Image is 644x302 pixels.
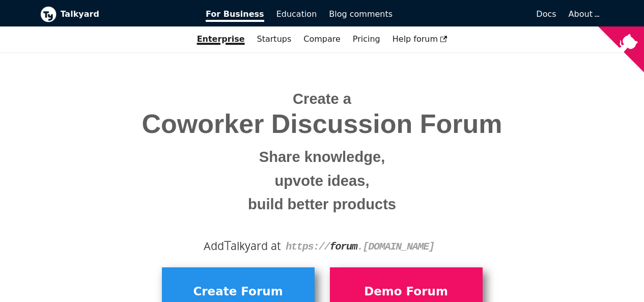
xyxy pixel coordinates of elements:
[386,31,454,48] a: Help forum
[61,8,192,21] b: Talkyard
[206,9,264,22] span: For Business
[303,34,341,44] a: Compare
[293,91,351,107] span: Create a
[48,109,597,139] span: Coworker Discussion Forum
[323,6,399,23] a: Blog comments
[393,34,447,44] span: Help forum
[347,31,386,48] a: Pricing
[200,6,270,23] a: For Business
[270,6,323,23] a: Education
[167,282,310,301] span: Create Forum
[40,6,57,22] img: Talkyard logo
[399,6,563,23] a: Docs
[276,9,317,19] span: Education
[286,241,434,253] code: https:// . [DOMAIN_NAME]
[224,236,231,254] span: T
[536,9,556,19] span: Docs
[40,6,192,22] a: Talkyard logoTalkyard
[48,193,597,216] small: build better products
[251,31,298,48] a: Startups
[569,9,598,19] a: About
[48,169,597,193] small: upvote ideas,
[191,31,251,48] a: Enterprise
[48,237,597,255] div: Add alkyard at
[335,282,478,301] span: Demo Forum
[329,9,393,19] span: Blog comments
[48,145,597,169] small: Share knowledge,
[330,241,357,253] strong: forum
